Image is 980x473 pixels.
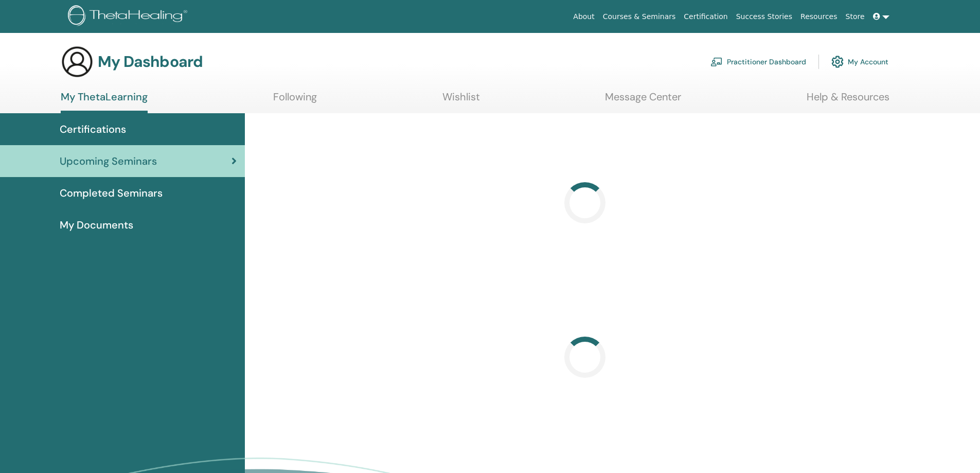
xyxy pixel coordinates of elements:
[60,185,163,201] span: Completed Seminars
[831,50,888,73] a: My Account
[796,7,842,26] a: Resources
[680,7,732,26] a: Certification
[807,91,889,111] a: Help & Resources
[60,121,126,137] span: Certifications
[273,91,317,111] a: Following
[98,52,203,71] h3: My Dashboard
[710,50,806,73] a: Practitioner Dashboard
[569,7,598,26] a: About
[732,7,796,26] a: Success Stories
[60,217,133,233] span: My Documents
[61,91,148,113] a: My ThetaLearning
[605,91,681,111] a: Message Center
[60,153,157,169] span: Upcoming Seminars
[710,57,723,66] img: chalkboard-teacher.svg
[599,7,680,26] a: Courses & Seminars
[61,45,94,78] img: generic-user-icon.jpg
[68,5,191,28] img: logo.png
[842,7,869,26] a: Store
[442,91,480,111] a: Wishlist
[831,53,844,71] img: cog.svg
